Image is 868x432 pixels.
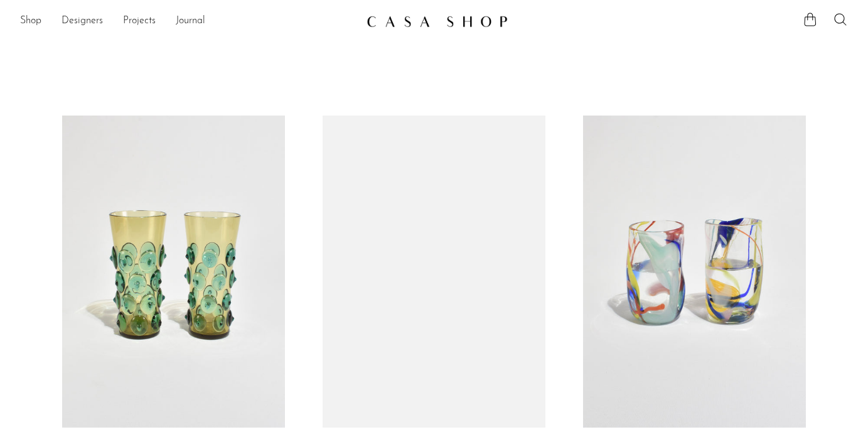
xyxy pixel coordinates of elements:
nav: Desktop navigation [20,11,356,32]
a: Journal [176,13,205,30]
ul: NEW HEADER MENU [20,11,356,32]
a: Projects [123,13,156,30]
a: Designers [62,13,103,30]
a: Shop [20,13,41,30]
